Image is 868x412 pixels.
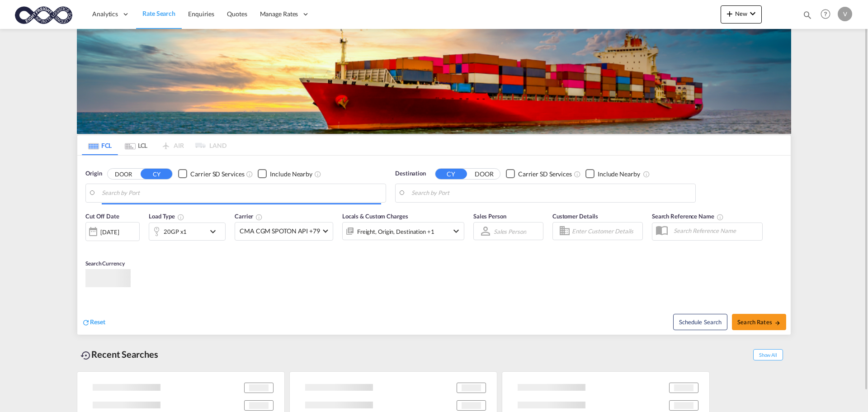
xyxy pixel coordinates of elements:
md-checkbox: Checkbox No Ink [506,169,572,179]
span: Rate Search [142,9,175,17]
button: CY [435,169,467,179]
span: Help [818,6,833,22]
span: Load Type [149,213,184,220]
div: Carrier SD Services [190,170,244,179]
span: Customer Details [552,213,598,220]
md-icon: Your search will be saved by the below given name [717,213,724,221]
md-icon: icon-chevron-down [208,226,223,237]
span: Search Currency [85,260,125,267]
div: Freight Origin Destination Factory Stuffing [357,225,434,238]
div: Recent Searches [77,344,162,365]
md-icon: icon-chevron-down [451,226,462,237]
md-checkbox: Checkbox No Ink [178,169,244,179]
span: CMA CGM SPOTON API +79 [240,227,320,236]
span: Reset [90,318,105,326]
button: DOOR [468,169,500,179]
span: Manage Rates [260,9,298,19]
button: CY [141,169,172,179]
div: Help [818,6,838,23]
div: icon-refreshReset [82,317,105,327]
img: c818b980817911efbdc1a76df449e905.png [14,4,75,24]
span: Carrier [235,213,263,220]
md-icon: icon-refresh [82,318,90,327]
input: Search by Port [102,186,381,200]
span: Sales Person [473,213,506,220]
md-checkbox: Checkbox No Ink [258,169,312,179]
span: Search Rates [737,318,781,326]
div: 20GP x1 [164,225,187,238]
div: Carrier SD Services [518,170,572,179]
button: icon-plus 400-fgNewicon-chevron-down [721,5,762,24]
input: Search by Port [411,186,691,200]
div: V [838,7,852,21]
input: Search Reference Name [669,224,762,237]
div: [DATE] [100,228,119,236]
div: 20GP x1icon-chevron-down [149,223,226,241]
md-icon: Unchecked: Ignores neighbouring ports when fetching rates.Checked : Includes neighbouring ports w... [643,170,650,178]
div: [DATE] [85,222,140,241]
input: Enter Customer Details [572,224,640,238]
md-icon: icon-plus 400-fg [724,8,735,19]
div: Include Nearby [598,170,640,179]
md-pagination-wrapper: Use the left and right arrow keys to navigate between tabs [82,135,226,155]
div: Include Nearby [270,170,312,179]
span: Analytics [92,9,118,19]
md-tab-item: LCL [118,135,154,155]
md-icon: icon-chevron-down [747,8,758,19]
div: icon-magnify [802,10,812,24]
span: Origin [85,169,102,178]
md-icon: The selected Trucker/Carrierwill be displayed in the rate results If the rates are from another f... [255,213,263,221]
button: Search Ratesicon-arrow-right [732,314,786,330]
span: Quotes [227,10,247,18]
md-icon: Unchecked: Ignores neighbouring ports when fetching rates.Checked : Includes neighbouring ports w... [314,170,321,178]
span: Search Reference Name [652,213,724,220]
span: New [724,10,758,17]
span: Cut Off Date [85,213,119,220]
span: Locals & Custom Charges [342,213,408,220]
button: DOOR [108,169,139,179]
div: Origin DOOR CY Checkbox No InkUnchecked: Search for CY (Container Yard) services for all selected... [77,156,791,335]
md-icon: icon-backup-restore [80,350,91,361]
span: Destination [395,169,426,178]
md-datepicker: Select [85,240,92,252]
md-icon: icon-information-outline [177,213,184,221]
md-select: Sales Person [493,225,527,238]
md-checkbox: Checkbox No Ink [585,169,640,179]
md-icon: icon-magnify [802,10,812,20]
md-tab-item: FCL [82,135,118,155]
md-icon: Unchecked: Search for CY (Container Yard) services for all selected carriers.Checked : Search for... [574,170,581,178]
span: Enquiries [188,10,214,18]
span: Show All [753,349,783,360]
md-icon: Unchecked: Search for CY (Container Yard) services for all selected carriers.Checked : Search for... [246,170,253,178]
md-icon: icon-arrow-right [774,320,781,326]
div: Freight Origin Destination Factory Stuffingicon-chevron-down [342,222,464,240]
button: Note: By default Schedule search will only considerorigin ports, destination ports and cut off da... [673,314,727,330]
img: LCL+%26+FCL+BACKGROUND.png [77,29,791,134]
